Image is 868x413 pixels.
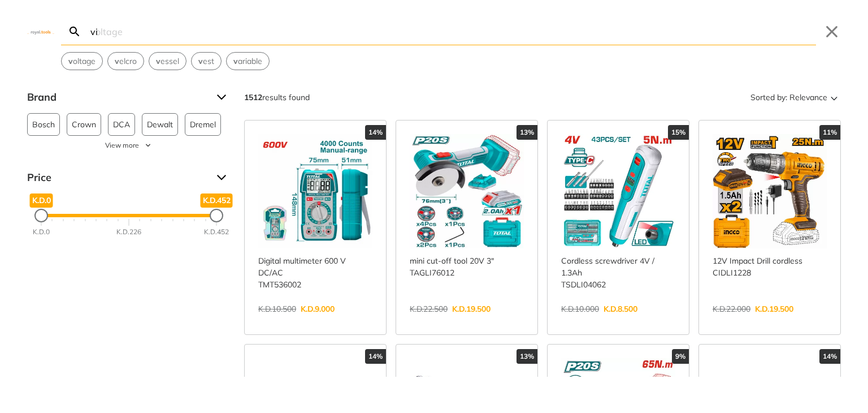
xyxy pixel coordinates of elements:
[27,169,208,187] span: Price
[68,56,73,66] strong: v
[185,113,221,136] button: Dremel
[156,55,179,67] span: essel
[27,140,231,150] button: View more
[517,349,537,364] div: 13%
[62,53,102,70] button: Select suggestion: voltage
[88,18,816,45] input: Search…
[115,55,137,67] span: elcro
[672,349,689,364] div: 9%
[68,25,81,38] svg: Search
[116,227,141,237] div: K.D.226
[32,114,55,135] span: Bosch
[191,52,222,70] div: Suggestion: vest
[210,209,223,222] div: Maximum Price
[748,88,841,106] button: Sorted by:Relevance Sort
[190,114,216,135] span: Dremel
[107,52,144,70] div: Suggestion: velcro
[244,88,310,106] div: results found
[827,91,841,104] svg: Sort
[819,125,840,140] div: 11%
[244,92,262,102] strong: 1512
[61,52,103,70] div: Suggestion: voltage
[226,52,270,70] div: Suggestion: variable
[789,88,827,106] span: Relevance
[142,113,178,136] button: Dewalt
[72,114,96,135] span: Crown
[149,53,186,70] button: Select suggestion: vessel
[27,113,60,136] button: Bosch
[27,88,208,106] span: Brand
[115,56,119,66] strong: v
[819,349,840,364] div: 14%
[517,125,537,140] div: 13%
[34,209,48,222] div: Minimum Price
[156,56,160,66] strong: v
[68,55,96,67] span: oltage
[365,125,386,140] div: 14%
[67,113,101,136] button: Crown
[147,114,173,135] span: Dewalt
[365,349,386,364] div: 14%
[108,53,144,70] button: Select suggestion: velcro
[204,227,229,237] div: K.D.452
[108,113,135,136] button: DCA
[149,52,186,70] div: Suggestion: vessel
[198,56,203,66] strong: v
[33,227,50,237] div: K.D.0
[27,29,54,34] img: Close
[113,114,130,135] span: DCA
[233,55,262,67] span: ariable
[105,140,139,150] span: View more
[823,23,841,41] button: Close
[227,53,269,70] button: Select suggestion: variable
[668,125,689,140] div: 15%
[192,53,221,70] button: Select suggestion: vest
[198,55,214,67] span: est
[233,56,238,66] strong: v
